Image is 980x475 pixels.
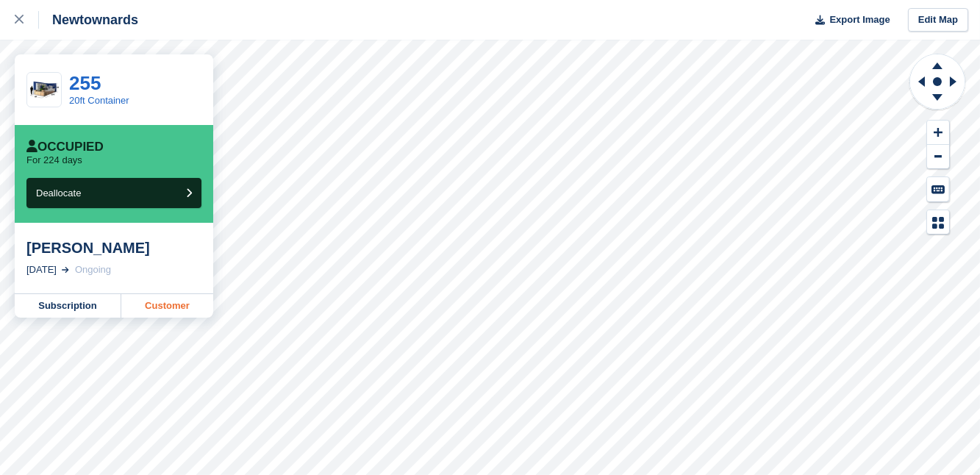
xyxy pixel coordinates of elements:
a: 20ft Container [69,95,129,106]
span: Export Image [829,12,890,27]
button: Export Image [806,8,890,32]
img: arrow-right-light-icn-cde0832a797a2874e46488d9cf13f60e5c3a73dbe684e267c42b8395dfbc2abf.svg [62,267,69,273]
a: 255 [69,72,101,94]
p: For 224 days [26,154,82,166]
div: [PERSON_NAME] [26,239,201,257]
span: Deallocate [36,187,81,199]
a: Customer [121,294,213,318]
div: Occupied [26,140,104,154]
a: Subscription [15,294,121,318]
button: Zoom In [927,121,949,145]
div: Ongoing [75,262,111,277]
div: Newtownards [39,11,138,29]
button: Zoom Out [927,145,949,169]
button: Map Legend [927,210,949,235]
button: Keyboard Shortcuts [927,177,949,201]
button: Deallocate [26,178,201,208]
div: [DATE] [26,262,57,277]
img: 20-ft-container.jpg [27,77,61,103]
a: Edit Map [908,8,968,32]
